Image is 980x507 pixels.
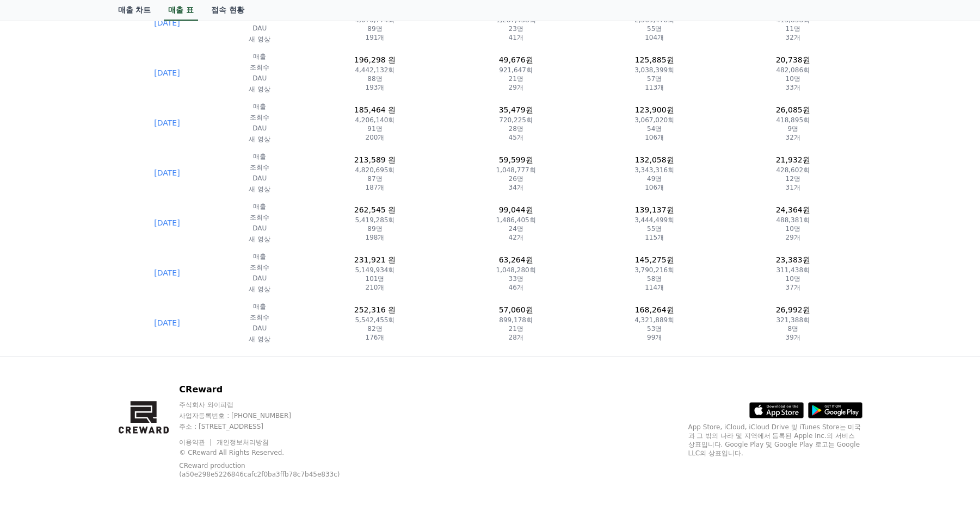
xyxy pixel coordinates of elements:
p: CReward [179,383,370,396]
p: 46개 [451,283,581,292]
p: 3,067,020회 [589,116,719,124]
td: [DATE] [118,48,217,98]
p: 35,479원 [451,104,581,116]
p: 1,048,777회 [451,166,581,174]
p: 21명 [451,74,581,83]
p: 42개 [451,233,581,242]
p: 3,038,399회 [589,66,719,74]
p: 조회수 [221,113,299,122]
p: 252,316 원 [307,304,442,316]
p: 196,298 원 [307,54,442,66]
p: 24명 [451,224,581,233]
p: © CReward All Rights Reserved. [179,448,370,457]
p: 482,086회 [728,66,858,74]
p: 3,444,499회 [589,216,719,224]
p: 210개 [307,283,442,292]
p: 99,044원 [451,204,581,216]
p: 89명 [307,24,442,33]
p: 주소 : [STREET_ADDRESS] [179,422,370,431]
p: 매출 [221,152,299,161]
p: 12명 [728,174,858,183]
a: 개인정보처리방침 [217,439,269,446]
p: 132,058원 [589,154,719,166]
td: [DATE] [118,98,217,148]
p: 59,599원 [451,154,581,166]
p: App Store, iCloud, iCloud Drive 및 iTunes Store는 미국과 그 밖의 나라 및 지역에서 등록된 Apple Inc.의 서비스 상표입니다. Goo... [688,423,862,458]
p: 새 영상 [221,235,299,243]
p: 87명 [307,174,442,183]
p: 33명 [451,274,581,283]
p: 새 영상 [221,85,299,93]
p: 9명 [728,124,858,133]
p: 11명 [728,24,858,33]
p: 3,790,216회 [589,266,719,274]
p: 198개 [307,233,442,242]
p: 49명 [589,174,719,183]
p: DAU [221,324,299,333]
a: 이용약관 [179,439,213,446]
p: 168,264원 [589,304,719,316]
p: 899,178회 [451,316,581,324]
p: 82명 [307,324,442,333]
p: 1,048,280회 [451,266,581,274]
p: 88명 [307,74,442,83]
p: 428,602회 [728,166,858,174]
p: 새 영상 [221,135,299,143]
p: 사업자등록번호 : [PHONE_NUMBER] [179,411,370,420]
p: 213,589 원 [307,154,442,166]
p: 99개 [589,333,719,342]
p: 55명 [589,24,719,33]
p: 139,137원 [589,204,719,216]
p: 새 영상 [221,185,299,193]
p: 29개 [728,233,858,242]
p: 1,486,405회 [451,216,581,224]
p: 34개 [451,183,581,192]
p: 104개 [589,33,719,42]
p: 185,464 원 [307,104,442,116]
p: 113개 [589,83,719,92]
p: 41개 [451,33,581,42]
p: 5,542,455회 [307,316,442,324]
a: Home [3,345,72,372]
p: 28명 [451,124,581,133]
p: 23명 [451,24,581,33]
p: 311,438회 [728,266,858,274]
p: 새 영상 [221,285,299,293]
p: 187개 [307,183,442,192]
p: 3,343,316회 [589,166,719,174]
p: 418,895회 [728,116,858,124]
p: 조회수 [221,163,299,172]
p: 45개 [451,133,581,142]
p: 5,149,934회 [307,266,442,274]
p: 10명 [728,224,858,233]
p: 31개 [728,183,858,192]
p: 921,647회 [451,66,581,74]
p: 4,206,140회 [307,116,442,124]
p: DAU [221,124,299,133]
p: 26명 [451,174,581,183]
p: 57명 [589,74,719,83]
p: 8명 [728,324,858,333]
p: 5,419,285회 [307,216,442,224]
p: 114개 [589,283,719,292]
p: 91명 [307,124,442,133]
p: DAU [221,274,299,283]
p: 720,225회 [451,116,581,124]
p: 57,060원 [451,304,581,316]
p: 53명 [589,324,719,333]
p: DAU [221,224,299,233]
span: Home [28,361,47,370]
p: 32개 [728,33,858,42]
p: 매출 [221,202,299,211]
p: 106개 [589,183,719,192]
p: 조회수 [221,63,299,72]
p: 32개 [728,133,858,142]
p: 101명 [307,274,442,283]
p: 20,738원 [728,54,858,66]
p: 115개 [589,233,719,242]
td: [DATE] [118,198,217,248]
p: CReward production (a50e298e5226846cafc2f0ba3ffb78c7b45e833c) [179,461,353,479]
p: 매출 [221,302,299,311]
p: 123,900원 [589,104,719,116]
p: 193개 [307,83,442,92]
